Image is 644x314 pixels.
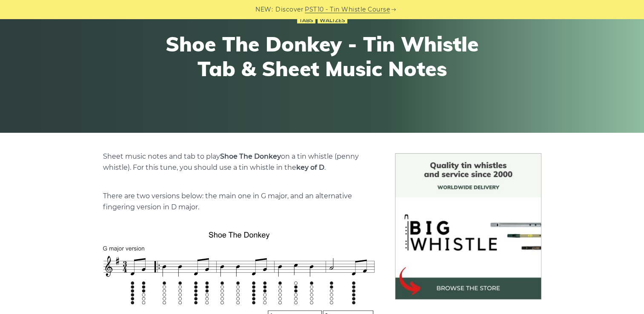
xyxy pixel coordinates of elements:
h1: Shoe The Donkey - Tin Whistle Tab & Sheet Music Notes [166,32,479,81]
p: Sheet music notes and tab to play on a tin whistle (penny whistle). For this tune, you should use... [103,151,375,173]
span: Discover [275,5,303,14]
a: Tabs [297,17,315,24]
span: NEW: [255,5,273,14]
a: Waltzes [318,17,347,24]
a: PST10 - Tin Whistle Course [305,5,390,14]
strong: Shoe The Donkey [220,152,281,160]
strong: key of D [296,163,324,171]
img: BigWhistle Tin Whistle Store [395,153,541,300]
p: There are two versions below: the main one in G major, and an alternative fingering version in D ... [103,191,375,213]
